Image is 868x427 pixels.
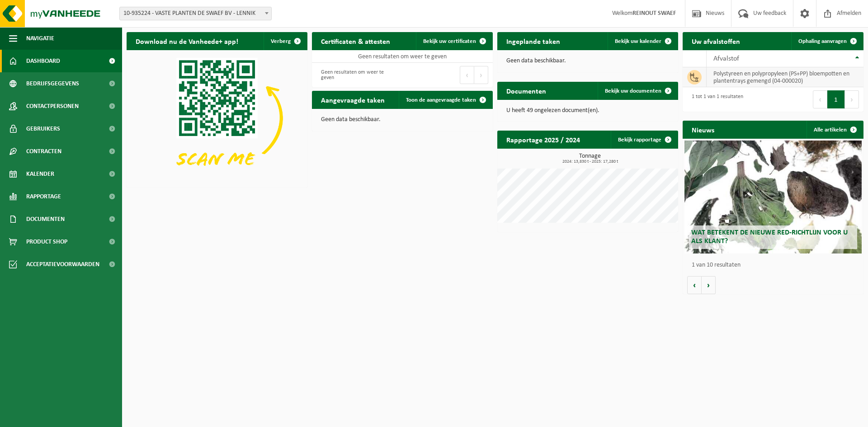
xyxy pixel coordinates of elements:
[687,89,743,109] div: 1 tot 1 van 1 resultaten
[416,32,492,50] a: Bekijk uw certificaten
[497,82,555,99] h2: Documenten
[791,32,863,50] a: Ophaling aanvragen
[798,38,847,44] span: Ophaling aanvragen
[611,131,677,149] a: Bekijk rapportage
[460,66,474,84] button: Previous
[691,229,848,245] span: Wat betekent de nieuwe RED-richtlijn voor u als klant?
[321,117,484,123] p: Geen data beschikbaar.
[264,32,307,50] button: Verberg
[474,66,488,84] button: Next
[845,90,859,108] button: Next
[615,38,661,44] span: Bekijk uw kalender
[497,32,569,50] h2: Ingeplande taken
[26,253,99,276] span: Acceptatievoorwaarden
[26,95,79,117] span: Contactpersonen
[702,276,716,294] button: Volgende
[827,90,845,108] button: 1
[26,208,65,230] span: Documenten
[406,97,476,103] span: Toon de aangevraagde taken
[312,50,493,63] td: Geen resultaten om weer te geven
[26,117,60,140] span: Gebruikers
[605,88,661,94] span: Bekijk uw documenten
[127,50,307,186] img: Download de VHEPlus App
[506,58,669,64] p: Geen data beschikbaar.
[813,90,827,108] button: Previous
[497,131,589,148] h2: Rapportage 2025 / 2024
[26,50,60,72] span: Dashboard
[683,121,723,138] h2: Nieuws
[26,72,79,95] span: Bedrijfsgegevens
[26,185,61,208] span: Rapportage
[316,65,398,85] div: Geen resultaten om weer te geven
[312,32,399,50] h2: Certificaten & attesten
[26,230,67,253] span: Product Shop
[506,108,669,114] p: U heeft 49 ongelezen document(en).
[127,32,247,50] h2: Download nu de Vanheede+ app!
[119,7,272,20] span: 10-935224 - VASTE PLANTEN DE SWAEF BV - LENNIK
[707,67,863,87] td: polystyreen en polypropyleen (PS+PP) bloempotten en plantentrays gemengd (04-000020)
[423,38,476,44] span: Bekijk uw certificaten
[26,163,54,185] span: Kalender
[26,140,61,163] span: Contracten
[120,7,271,20] span: 10-935224 - VASTE PLANTEN DE SWAEF BV - LENNIK
[684,141,862,253] a: Wat betekent de nieuwe RED-richtlijn voor u als klant?
[692,262,859,268] p: 1 van 10 resultaten
[713,55,739,62] span: Afvalstof
[26,27,54,50] span: Navigatie
[502,160,678,164] span: 2024: 13,830 t - 2025: 17,280 t
[502,153,678,164] h3: Tonnage
[399,91,492,109] a: Toon de aangevraagde taken
[683,32,749,50] h2: Uw afvalstoffen
[608,32,677,50] a: Bekijk uw kalender
[271,38,291,44] span: Verberg
[807,121,863,139] a: Alle artikelen
[687,276,702,294] button: Vorige
[598,82,677,100] a: Bekijk uw documenten
[632,10,676,17] strong: REINOUT SWAEF
[312,91,394,108] h2: Aangevraagde taken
